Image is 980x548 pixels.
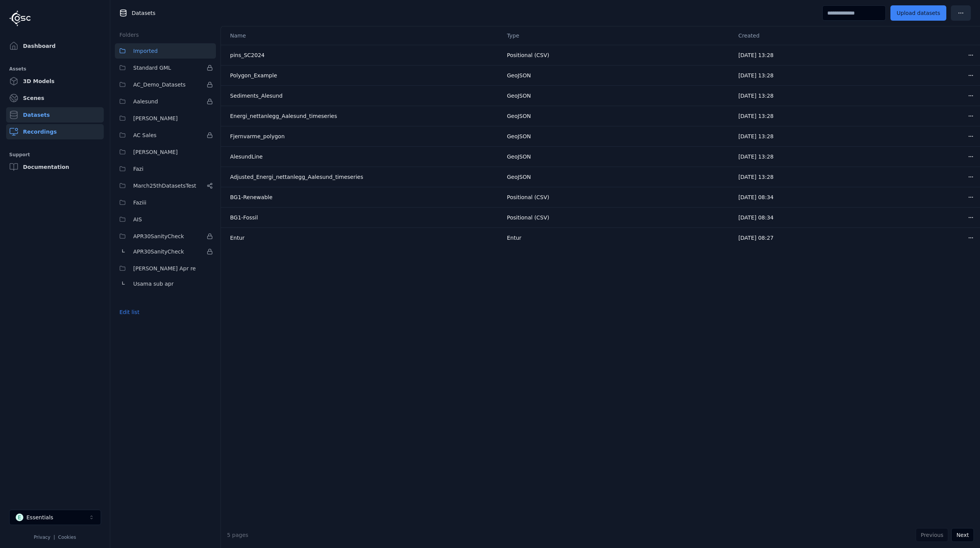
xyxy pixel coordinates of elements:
th: Type [501,26,732,45]
button: Next [951,528,974,542]
td: Positional (CSV) [501,207,732,227]
span: [PERSON_NAME] [133,114,178,123]
span: APR30SanityCheck [133,247,184,256]
button: AC_Demo_Datasets [115,77,216,92]
button: Select a workspace [9,510,101,525]
td: GeoJSON [501,146,732,167]
div: Polygon_Example [230,72,402,79]
a: Recordings [6,124,104,139]
span: [DATE] 08:34 [738,194,774,200]
td: GeoJSON [501,106,732,126]
span: [DATE] 13:28 [738,52,774,58]
div: Adjusted_Energi_nettanlegg_Aalesund_timeseries [230,173,402,181]
span: Datasets [132,9,155,17]
th: Name [221,26,501,45]
button: Upload datasets [890,5,946,21]
th: Created [732,26,962,45]
div: AlesundLine [230,153,402,160]
span: [DATE] 08:27 [738,235,774,241]
button: Edit list [115,305,144,319]
span: AC_Demo_Datasets [133,80,186,89]
a: Datasets [6,107,104,123]
div: E [16,514,23,521]
div: BG1-Fossil [230,214,402,221]
span: Imported [133,46,158,56]
span: [DATE] 13:28 [738,113,774,119]
span: [PERSON_NAME] [133,147,178,157]
span: Usama sub apr [133,279,174,288]
button: AIS [115,212,216,227]
a: 3D Models [6,74,104,89]
button: Imported [115,43,216,59]
div: Entur [230,234,402,242]
span: March25thDatasetsTest [133,181,196,190]
span: | [54,535,55,540]
td: GeoJSON [501,65,732,85]
div: BG1-Renewable [230,193,402,201]
span: Faziii [133,198,146,207]
button: Standard GML [115,60,216,75]
span: APR30SanityCheck [133,232,184,241]
td: GeoJSON [501,85,732,106]
td: Positional (CSV) [501,187,732,207]
td: Positional (CSV) [501,45,732,65]
td: Entur [501,227,732,248]
div: Assets [9,64,101,74]
a: Scenes [6,90,104,106]
span: [DATE] 08:34 [738,214,774,221]
span: Fazi [133,164,144,173]
a: Dashboard [6,38,104,54]
button: [PERSON_NAME] [115,111,216,126]
td: GeoJSON [501,167,732,187]
button: AC Sales [115,128,216,143]
button: Usama sub apr [115,276,216,291]
span: [DATE] 13:28 [738,174,774,180]
button: [PERSON_NAME] Apr re [115,261,216,276]
a: Cookies [58,535,76,540]
span: [PERSON_NAME] Apr re [133,264,196,273]
button: APR30SanityCheck [115,244,216,259]
span: [DATE] 13:28 [738,93,774,99]
span: [DATE] 13:28 [738,133,774,139]
span: [DATE] 13:28 [738,154,774,160]
div: Fjernvarme_polygon [230,133,402,140]
div: Essentials [26,514,53,521]
button: March25thDatasetsTest [115,178,216,193]
span: Aalesund [133,97,158,106]
span: AC Sales [133,131,157,140]
a: Documentation [6,159,104,175]
div: Support [9,150,101,159]
button: Fazi [115,161,216,177]
img: Logo [9,10,31,26]
a: Privacy [34,535,50,540]
button: APR30SanityCheck [115,229,216,244]
span: [DATE] 13:28 [738,72,774,79]
td: GeoJSON [501,126,732,146]
div: pins_SC2024 [230,51,402,59]
span: AIS [133,215,142,224]
span: 5 pages [227,532,248,538]
span: Standard GML [133,63,171,72]
button: Aalesund [115,94,216,109]
button: [PERSON_NAME] [115,144,216,160]
div: Sediments_Alesund [230,92,402,100]
button: Faziii [115,195,216,210]
div: Energi_nettanlegg_Aalesund_timeseries [230,112,402,120]
h3: Folders [115,31,139,39]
